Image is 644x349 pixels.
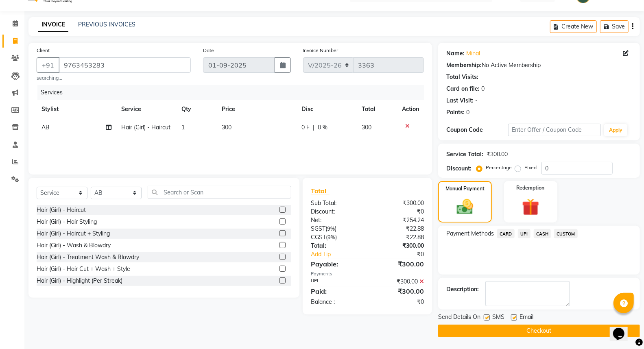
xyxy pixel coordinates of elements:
[148,186,291,198] input: Search or Scan
[121,124,170,131] span: Hair (Girl) - Haircut
[378,250,430,259] div: ₹0
[446,61,632,70] div: No Active Membership
[367,259,430,269] div: ₹300.00
[78,21,135,28] a: PREVIOUS INVOICES
[37,265,130,273] div: Hair (Girl) - Hair Cut + Wash + Style
[116,100,177,118] th: Service
[438,325,640,337] button: Checkout
[367,242,430,250] div: ₹300.00
[518,229,530,238] span: UPI
[367,216,430,225] div: ₹254.24
[604,124,627,136] button: Apply
[37,277,122,285] div: Hair (Girl) - Highlight (Per Streak)
[452,197,478,216] img: _cash.svg
[367,207,430,216] div: ₹0
[487,150,508,159] div: ₹300.00
[37,74,191,82] small: searching...
[305,199,367,207] div: Sub Total:
[305,277,367,286] div: UPI
[446,49,465,58] div: Name:
[181,124,185,131] span: 1
[37,85,430,100] div: Services
[37,229,110,238] div: Hair (Girl) - Haircut + Styling
[59,57,191,73] input: Search by Name/Mobile/Email/Code
[446,150,483,159] div: Service Total:
[305,233,367,242] div: ( )
[486,164,512,171] label: Percentage
[177,100,217,118] th: Qty
[367,298,430,306] div: ₹0
[445,185,485,192] label: Manual Payment
[305,298,367,306] div: Balance :
[524,164,537,171] label: Fixed
[311,187,330,195] span: Total
[357,100,397,118] th: Total
[481,85,485,93] div: 0
[517,184,545,192] label: Redemption
[534,229,551,238] span: CASH
[446,85,480,93] div: Card on file:
[446,126,508,134] div: Coupon Code
[305,242,367,250] div: Total:
[37,206,86,214] div: Hair (Girl) - Haircut
[222,124,231,131] span: 300
[497,229,515,238] span: CARD
[446,108,465,117] div: Points:
[305,250,378,259] a: Add Tip
[37,241,111,250] div: Hair (Girl) - Wash & Blowdry
[466,49,480,58] a: Minal
[446,229,494,238] span: Payment Methods
[438,313,480,323] span: Send Details On
[313,123,314,132] span: |
[508,124,601,136] input: Enter Offer / Coupon Code
[318,123,327,132] span: 0 %
[305,286,367,296] div: Paid:
[367,286,430,296] div: ₹300.00
[466,108,469,117] div: 0
[367,233,430,242] div: ₹22.88
[297,100,357,118] th: Disc
[305,225,367,233] div: ( )
[311,225,325,232] span: SGST
[446,73,478,81] div: Total Visits:
[305,259,367,269] div: Payable:
[301,123,310,132] span: 0 F
[492,313,504,323] span: SMS
[475,96,478,105] div: -
[520,313,533,323] span: Email
[610,316,636,341] iframe: chat widget
[37,218,97,226] div: Hair (Girl) - Hair Styling
[446,61,482,70] div: Membership:
[517,196,545,218] img: _gift.svg
[305,216,367,225] div: Net:
[327,234,335,240] span: 9%
[37,47,50,54] label: Client
[367,199,430,207] div: ₹300.00
[600,20,629,33] button: Save
[446,164,472,173] div: Discount:
[37,100,116,118] th: Stylist
[367,277,430,286] div: ₹300.00
[303,47,338,54] label: Invoice Number
[37,57,59,73] button: +91
[203,47,214,54] label: Date
[397,100,424,118] th: Action
[446,96,474,105] div: Last Visit:
[41,124,50,131] span: AB
[362,124,371,131] span: 300
[327,225,335,232] span: 9%
[554,229,578,238] span: CUSTOM
[446,285,479,294] div: Description:
[367,225,430,233] div: ₹22.88
[550,20,597,33] button: Create New
[217,100,297,118] th: Price
[37,253,139,262] div: Hair (Girl) - Treatment Wash & Blowdry
[38,17,68,32] a: INVOICE
[311,270,424,277] div: Payments
[311,233,326,241] span: CGST
[305,207,367,216] div: Discount:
